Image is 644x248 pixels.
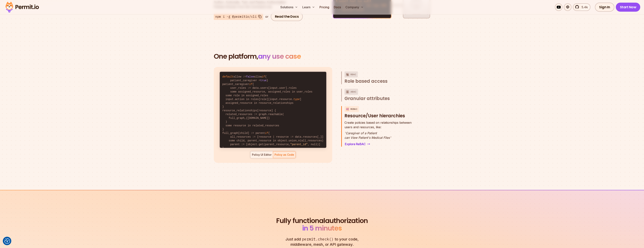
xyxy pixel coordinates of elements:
a: Explore ReBAC [344,141,371,147]
p: Caregiver of a Patient can View Patient's Medical Files [344,131,412,140]
h2: authorization [275,217,369,232]
p: Just add to your code, middleware, mesh, or API gateway. [281,237,363,247]
button: Policy UI Editor [250,151,273,158]
span: if [265,132,268,135]
span: true [260,79,267,82]
button: npm i -g @permitio/cli [214,13,263,20]
span: false [246,75,254,78]
span: type [294,98,300,101]
a: Start Now [616,3,640,12]
button: ABACGranular attributes [344,89,415,102]
div: Policy UI Editor [252,153,272,157]
span: npm i -g @permitio/cli [215,14,257,19]
a: Sign In [595,3,614,12]
span: if [262,75,265,78]
span: Role based access [344,78,388,84]
span: Fully functional [276,217,325,224]
a: Pricing [318,3,331,11]
a: Docs [332,3,342,11]
button: Consent Preferences [4,238,10,244]
span: in 5 minutes [302,223,342,233]
p: ABAC [350,89,357,95]
span: any use case [258,52,301,61]
button: Company [344,3,365,11]
span: default [222,75,234,78]
span: " [390,136,391,140]
div: or [265,14,269,19]
img: Revisit consent button [4,238,10,244]
a: 5.4k [573,3,590,11]
span: "parent_id" [290,143,308,146]
button: Learn [301,3,316,11]
h2: One platform, [214,53,430,60]
p: users and resources, like: [344,120,412,129]
button: Solutions [279,3,299,11]
span: Granular attributes [344,96,390,102]
span: 5.4k [579,5,588,9]
span: " [344,131,346,135]
img: Permit logo [4,1,41,14]
span: if [249,83,252,86]
p: RBAC [350,71,356,77]
span: permit.check() [301,237,335,242]
span: Create policies based on relationships between [344,120,412,125]
a: Read the Docs [271,12,303,21]
code: allow := allow { patient_caregiver = } patient_caregiver { user_roles := data.users[input.user].r... [220,72,326,157]
button: RBACRole based access [344,71,415,84]
div: ReBACResource/User hierarchies [344,120,415,147]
